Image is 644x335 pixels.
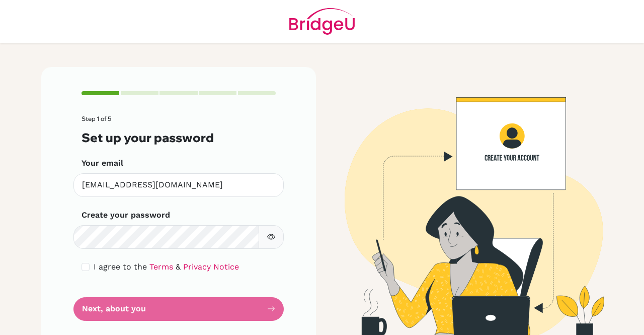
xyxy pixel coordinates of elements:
span: & [176,262,181,272]
h3: Set up your password [82,130,276,145]
input: Insert your email* [73,173,284,197]
label: Your email [82,157,123,169]
a: Terms [149,262,173,272]
label: Create your password [82,209,170,221]
span: I agree to the [94,262,147,272]
a: Privacy Notice [183,262,239,272]
span: Step 1 of 5 [82,115,111,122]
